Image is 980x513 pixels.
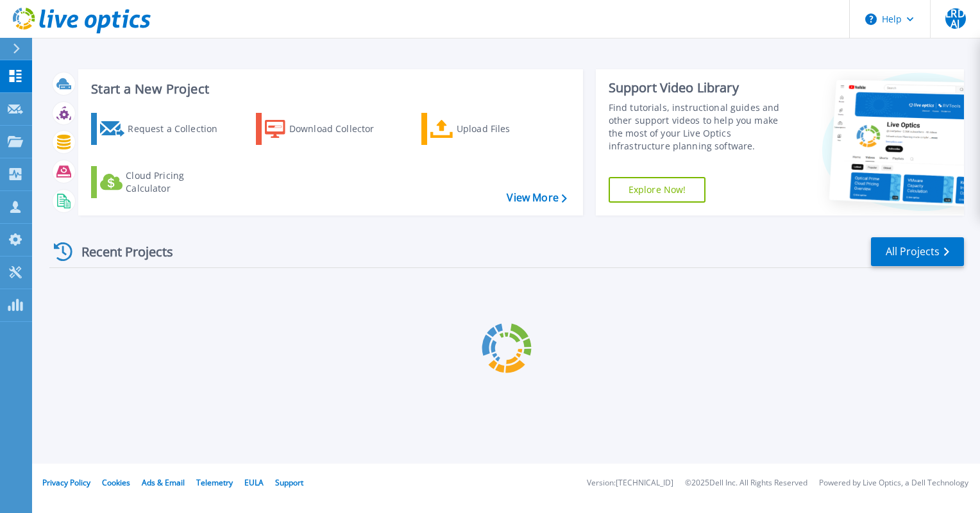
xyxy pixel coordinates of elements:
a: All Projects [871,237,964,266]
div: Recent Projects [49,236,190,267]
a: Telemetry [196,477,233,488]
a: Cookies [102,477,130,488]
a: Cloud Pricing Calculator [91,166,234,198]
li: © 2025 Dell Inc. All Rights Reserved [685,479,807,487]
a: Upload Files [421,113,564,145]
a: Explore Now! [609,177,706,203]
a: Download Collector [256,113,399,145]
div: Download Collector [289,116,392,142]
a: Request a Collection [91,113,234,145]
a: Support [275,477,303,488]
h3: Start a New Project [91,82,566,96]
div: Upload Files [457,116,559,142]
a: Privacy Policy [42,477,90,488]
div: Cloud Pricing Calculator [126,169,228,195]
a: EULA [244,477,264,488]
a: View More [507,192,566,204]
div: Support Video Library [609,80,793,96]
li: Version: [TECHNICAL_ID] [587,479,673,487]
div: Find tutorials, instructional guides and other support videos to help you make the most of your L... [609,101,793,153]
li: Powered by Live Optics, a Dell Technology [819,479,968,487]
div: Request a Collection [128,116,230,142]
span: LRDAJ [945,8,966,29]
a: Ads & Email [142,477,185,488]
